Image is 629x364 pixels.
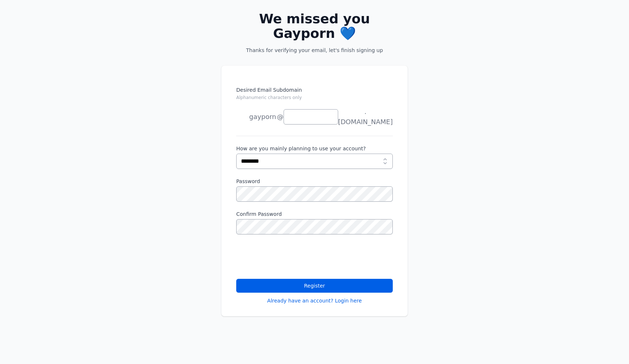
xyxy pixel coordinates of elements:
[338,107,393,127] span: .[DOMAIN_NAME]
[277,112,284,122] span: @
[236,210,393,218] label: Confirm Password
[233,47,396,54] p: Thanks for verifying your email, let's finish signing up
[236,243,347,272] iframe: reCAPTCHA
[236,178,393,185] label: Password
[267,297,362,304] a: Already have an account? Login here
[236,279,393,293] button: Register
[236,145,393,152] label: How are you mainly planning to use your account?
[236,95,302,100] small: Alphanumeric characters only
[236,110,276,124] li: gayporn
[233,12,396,41] h2: We missed you Gayporn 💙
[236,86,393,105] label: Desired Email Subdomain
